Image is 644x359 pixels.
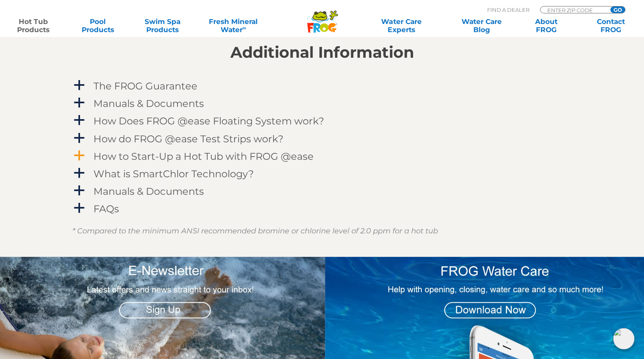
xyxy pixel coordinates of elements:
a: PoolProducts [73,17,123,34]
h4: How to Start-Up a Hot Tub with FROG @ease [93,150,314,161]
span: a [73,132,85,144]
h4: What is SmartChlor Technology? [93,168,254,179]
a: a How do FROG @ease Test Strips work? [72,131,572,146]
a: a FAQs [72,201,572,216]
h4: The FROG Guarantee [93,81,197,91]
span: a [73,184,85,196]
em: * Compared to the minimum ANSI recommended bromine or chlorine level of 2.0 ppm for a hot tub [72,226,438,235]
h2: Additional Information [72,44,572,61]
a: Swim SpaProducts [137,17,188,34]
span: a [73,114,85,126]
h4: How Does FROG @ease Floating System work? [93,115,324,126]
span: a [73,149,85,161]
input: GO [610,7,625,13]
h4: How do FROG @ease Test Strips work? [93,133,284,144]
h4: Manuals & Documents [93,185,204,196]
p: Find A Dealer [487,6,529,13]
a: a The FROG Guarantee [72,78,572,94]
input: Zip Code Form [546,7,601,13]
sup: ∞ [242,25,246,31]
a: AboutFROG [521,17,571,34]
span: a [73,202,85,214]
a: Fresh MineralWater∞ [202,17,265,34]
a: a How to Start-Up a Hot Tub with FROG @ease [72,148,572,163]
a: a How Does FROG @ease Floating System work? [72,113,572,128]
span: a [73,97,85,109]
img: openIcon [613,328,634,349]
a: Water CareBlog [457,17,507,34]
span: a [73,167,85,179]
a: a Manuals & Documents [72,183,572,198]
span: a [73,79,85,91]
a: Water CareExperts [360,17,442,34]
a: Hot TubProducts [8,17,59,34]
a: ContactFROG [585,17,636,34]
h4: FAQs [93,203,119,214]
h4: Manuals & Documents [93,98,204,109]
a: a What is SmartChlor Technology? [72,166,572,181]
a: a Manuals & Documents [72,96,572,111]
